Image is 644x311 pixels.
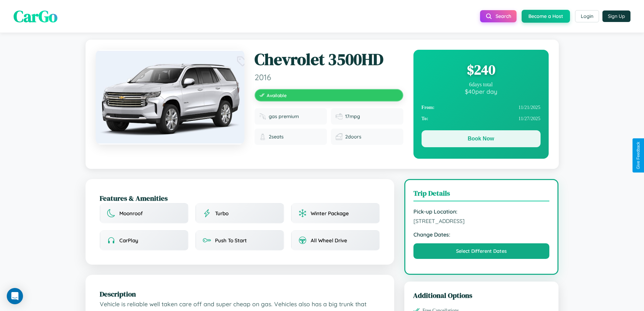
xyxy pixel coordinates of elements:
[96,50,244,145] img: Chevrolet 3500HD 2016
[522,10,570,23] button: Become a Host
[215,237,247,244] span: Push To Start
[259,113,266,120] img: Fuel type
[413,290,550,300] h3: Additional Options
[636,142,641,169] div: Give Feedback
[336,133,342,140] img: Doors
[100,193,380,203] h2: Features & Amenities
[336,113,342,120] img: Fuel efficiency
[422,88,541,95] div: $ 40 per day
[422,61,541,79] div: $ 240
[311,237,347,244] span: All Wheel Drive
[422,105,435,110] strong: From:
[269,113,299,119] span: gas premium
[255,50,403,69] h1: Chevrolet 3500HD
[269,134,284,140] span: 2 seats
[100,289,380,299] h2: Description
[496,13,511,19] span: Search
[119,237,138,244] span: CarPlay
[413,231,550,238] strong: Change Dates:
[119,210,143,217] span: Moonroof
[422,130,541,147] button: Book Now
[575,10,599,22] button: Login
[259,133,266,140] img: Seats
[345,134,361,140] span: 2 doors
[413,208,550,215] strong: Pick-up Location:
[422,82,541,88] div: 6 days total
[422,113,541,124] div: 11 / 27 / 2025
[14,5,57,27] span: CarGo
[413,218,550,224] span: [STREET_ADDRESS]
[413,188,550,201] h3: Trip Details
[215,210,229,217] span: Turbo
[311,210,349,217] span: Winter Package
[602,10,630,22] button: Sign Up
[7,288,23,304] div: Open Intercom Messenger
[267,92,287,98] span: Available
[422,102,541,113] div: 11 / 21 / 2025
[480,10,517,22] button: Search
[255,72,403,82] span: 2016
[345,113,360,119] span: 17 mpg
[413,243,550,259] button: Select Different Dates
[422,116,428,121] strong: To:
